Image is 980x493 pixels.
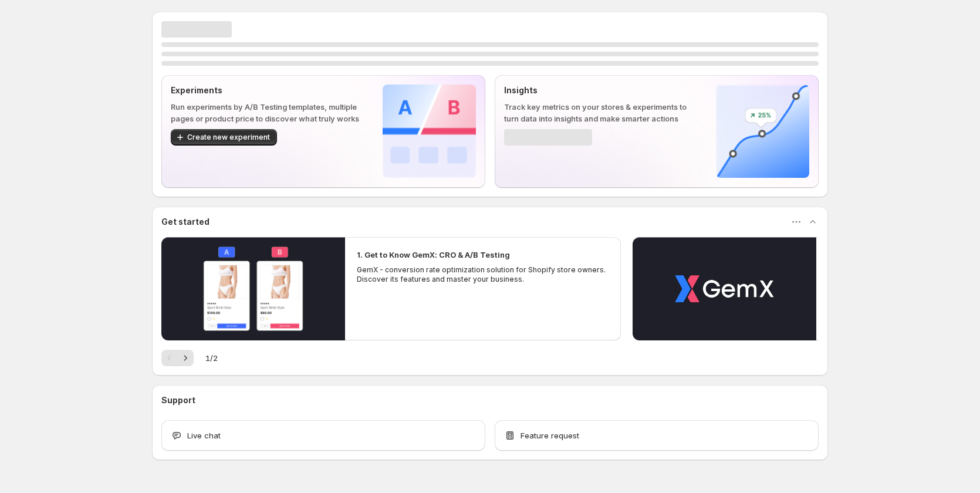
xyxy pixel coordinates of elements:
[171,85,364,96] p: Experiments
[357,265,609,284] p: GemX - conversion rate optimization solution for Shopify store owners. Discover its features and ...
[171,101,364,124] p: Run experiments by A/B Testing templates, multiple pages or product price to discover what truly ...
[161,237,345,340] button: Play video
[633,237,816,340] button: Play video
[161,350,194,366] nav: Pagination
[187,133,270,142] span: Create new experiment
[161,394,195,406] h3: Support
[187,430,221,441] span: Live chat
[171,129,277,146] button: Create new experiment
[383,85,476,178] img: Experiments
[357,249,510,261] h2: 1. Get to Know GemX: CRO & A/B Testing
[504,85,697,96] p: Insights
[161,216,209,228] h3: Get started
[177,350,194,366] button: Next
[504,101,697,124] p: Track key metrics on your stores & experiments to turn data into insights and make smarter actions
[205,352,218,364] span: 1 / 2
[521,430,579,441] span: Feature request
[716,85,809,178] img: Insights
